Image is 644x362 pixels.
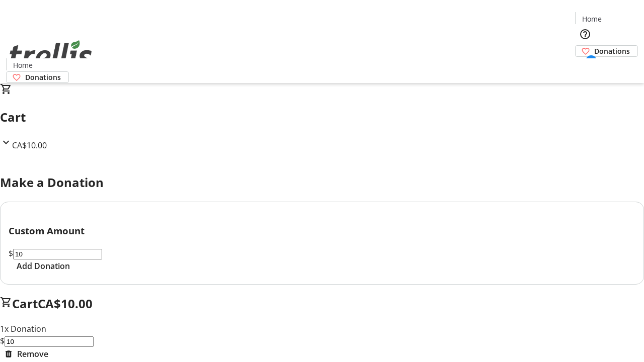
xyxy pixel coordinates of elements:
a: Home [7,60,39,70]
span: Add Donation [17,260,70,272]
span: Remove [17,348,48,360]
span: Donations [25,72,61,82]
span: CA$10.00 [38,295,93,312]
span: $ [9,248,13,259]
span: Donations [594,46,630,56]
img: Orient E2E Organization rStvEu4mao's Logo [6,29,96,79]
span: CA$10.00 [12,140,47,151]
input: Donation Amount [5,336,94,347]
a: Donations [6,71,69,83]
button: Add Donation [9,260,78,272]
span: Home [13,60,33,70]
button: Help [575,24,595,44]
a: Home [576,14,608,24]
span: Home [582,14,602,24]
h3: Custom Amount [9,224,635,238]
a: Donations [575,45,638,57]
button: Cart [575,57,595,77]
input: Donation Amount [13,249,102,259]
